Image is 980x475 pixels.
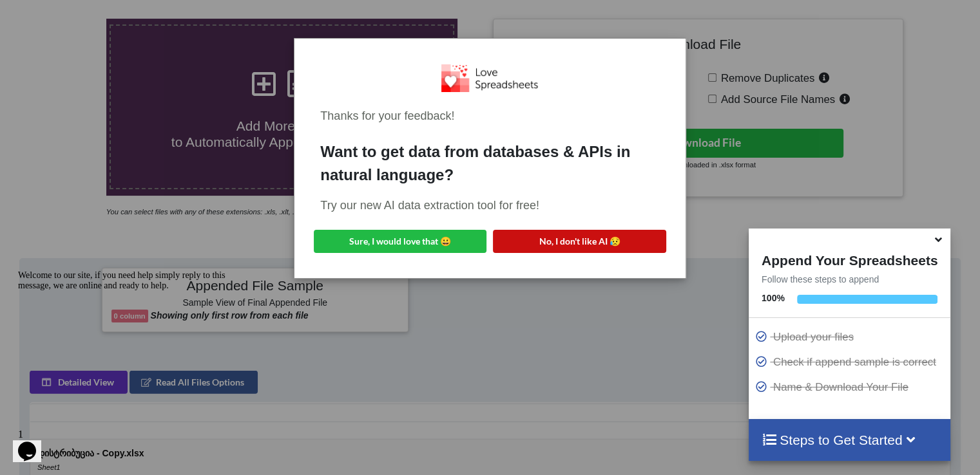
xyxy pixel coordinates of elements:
[755,354,947,370] p: Check if append sample is correct
[13,424,54,462] iframe: chat widget
[762,432,937,448] h4: Steps to Get Started
[755,329,947,345] p: Upload your files
[441,64,538,92] img: Logo.png
[5,5,213,25] span: Welcome to our site, if you need help simply reply to this message, we are online and ready to help.
[5,5,237,26] div: Welcome to our site, if you need help simply reply to this message, we are online and ready to help.
[749,273,950,286] p: Follow these steps to append
[13,265,245,417] iframe: chat widget
[320,140,659,187] div: Want to get data from databases & APIs in natural language?
[762,293,785,303] b: 100 %
[314,230,486,253] button: Sure, I would love that 😀
[749,249,950,268] h4: Append Your Spreadsheets
[320,197,659,214] div: Try our new AI data extraction tool for free!
[493,230,666,253] button: No, I don't like AI 😥
[755,379,947,395] p: Name & Download Your File
[320,107,659,125] div: Thanks for your feedback!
